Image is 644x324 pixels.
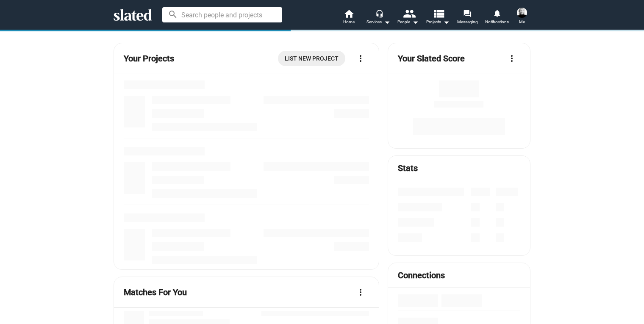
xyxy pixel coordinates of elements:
span: Home [343,17,355,27]
input: Search people and projects [162,7,282,22]
span: List New Project [285,51,339,66]
mat-icon: forum [463,9,471,17]
span: Me [519,17,525,27]
mat-card-title: Your Projects [124,53,174,64]
button: Services [364,8,393,27]
mat-icon: home [344,8,354,19]
mat-card-title: Matches For You [124,287,187,298]
a: Home [334,8,364,27]
mat-icon: people [403,7,415,19]
mat-icon: view_list [433,7,445,19]
mat-card-title: Connections [398,270,445,281]
mat-icon: arrow_drop_down [410,17,420,27]
mat-icon: more_vert [507,53,517,64]
mat-icon: more_vert [355,53,366,64]
a: Notifications [482,8,512,27]
mat-icon: arrow_drop_down [382,17,392,27]
mat-icon: headset_mic [375,9,383,17]
a: List New Project [278,51,345,66]
span: Notifications [485,17,509,27]
mat-icon: more_vert [355,287,366,297]
button: Shelly BancroftMe [512,6,532,28]
div: People [397,17,419,27]
span: Messaging [457,17,478,27]
div: Services [366,17,390,27]
mat-card-title: Stats [398,163,418,174]
img: Shelly Bancroft [517,8,527,18]
a: Messaging [452,8,482,27]
span: Projects [426,17,450,27]
button: Projects [423,8,452,27]
mat-icon: arrow_drop_down [441,17,451,27]
button: People [393,8,423,27]
mat-icon: notifications [493,9,501,17]
mat-card-title: Your Slated Score [398,53,465,64]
